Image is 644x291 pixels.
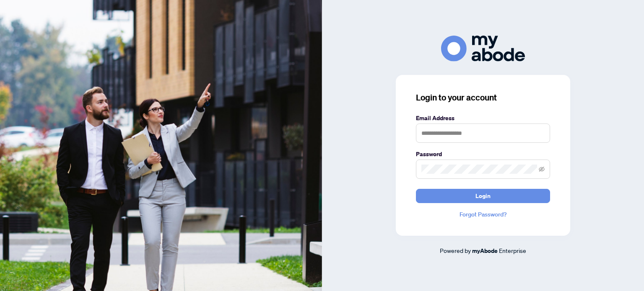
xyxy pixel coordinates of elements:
[416,113,550,123] label: Email Address
[475,189,491,203] span: Login
[440,247,471,254] span: Powered by
[416,149,550,159] label: Password
[539,166,545,172] span: eye-invisible
[472,246,498,255] a: myAbode
[416,189,550,203] button: Login
[499,247,526,254] span: Enterprise
[416,210,550,219] a: Forgot Password?
[416,92,550,103] h3: Login to your account
[441,36,525,61] img: ma-logo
